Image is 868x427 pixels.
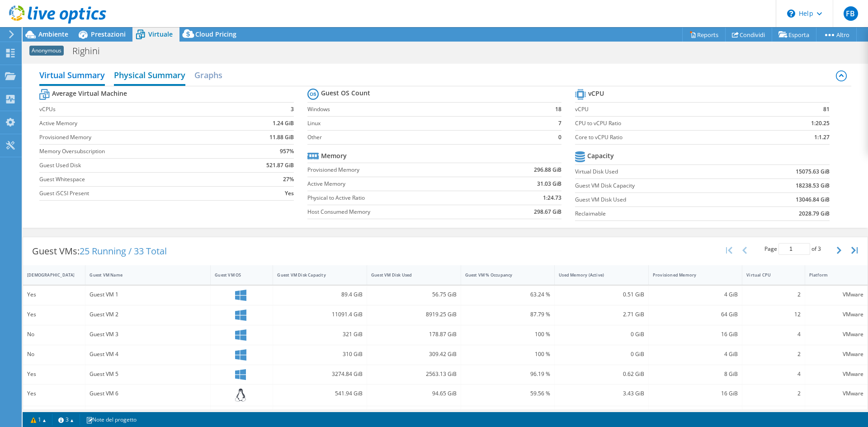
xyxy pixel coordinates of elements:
div: 16 GiB [653,329,738,339]
div: 64 GiB [653,310,738,319]
h1: Righini [68,46,114,56]
div: 89.4 GiB [277,290,363,300]
div: No [27,349,81,359]
div: Platform [809,272,853,278]
a: Reports [682,28,726,42]
div: 59.56 % [465,389,551,399]
div: 8 GiB [653,369,738,379]
b: 1:20.25 [811,119,830,128]
span: Cloud Pricing [195,30,236,38]
label: Other [307,133,538,142]
b: 11.88 GiB [269,133,294,142]
b: 31.03 GiB [537,179,561,188]
h2: Physical Summary [114,66,185,86]
a: 1 [24,414,52,425]
b: 296.88 GiB [534,165,561,174]
div: 2.71 GiB [559,310,644,319]
div: 8919.25 GiB [371,310,457,319]
b: 521.87 GiB [266,161,294,170]
div: 100 % [465,349,551,359]
b: 1:24.73 [543,193,561,202]
label: Active Memory [39,119,233,128]
b: 3 [291,105,294,114]
label: Memory Oversubscription [39,147,233,156]
div: Guest VM Name [90,272,195,278]
div: 4 GiB [653,290,738,300]
label: Guest iSCSI Present [39,189,233,198]
h2: Virtual Summary [39,66,105,86]
label: Active Memory [307,179,488,188]
div: 310 GiB [277,349,363,359]
input: jump to page [778,243,810,255]
span: 3 [818,245,821,253]
span: Ambiente [38,30,68,38]
a: Altro [816,28,857,42]
div: Guest VM 6 [90,389,206,399]
span: Prestazioni [91,30,126,38]
div: 2 [746,290,800,300]
div: Guest VM 1 [90,290,206,300]
b: Guest OS Count [321,89,370,98]
div: VMware [809,349,863,359]
div: Used Memory (Active) [559,272,633,278]
label: Host Consumed Memory [307,207,488,216]
b: Yes [285,189,294,198]
div: Yes [27,389,81,399]
div: 2563.13 GiB [371,369,457,379]
b: 0 [558,133,561,142]
div: Provisioned Memory [653,272,727,278]
span: FB [844,6,858,21]
div: 2 [746,349,800,359]
div: Guest VM % Occupancy [465,272,540,278]
label: vCPU [575,105,763,114]
label: Guest VM Disk Capacity [575,181,741,190]
div: [DEMOGRAPHIC_DATA] [27,272,70,278]
span: Page of [764,243,821,255]
b: 18238.53 GiB [796,181,830,190]
a: 3 [52,414,80,425]
span: Virtuale [148,30,173,38]
b: Capacity [587,151,614,160]
label: CPU to vCPU Ratio [575,119,763,128]
a: Note del progetto [80,414,143,425]
div: 87.79 % [465,310,551,319]
div: 11091.4 GiB [277,310,363,319]
div: Guest VM 4 [90,349,206,359]
div: 0 GiB [559,329,644,339]
a: Condividi [725,28,772,42]
b: 27% [283,175,294,184]
div: 178.87 GiB [371,329,457,339]
div: No [27,329,81,339]
div: Guest VMs: [23,237,176,265]
b: 18 [555,105,561,114]
b: 7 [558,119,561,128]
div: Guest VM 3 [90,329,206,339]
label: Windows [307,105,538,114]
div: VMware [809,369,863,379]
label: vCPUs [39,105,233,114]
div: VMware [809,329,863,339]
div: 56.75 GiB [371,290,457,300]
div: 4 [746,329,800,339]
div: 4 GiB [653,349,738,359]
b: 13046.84 GiB [796,195,830,204]
div: 0.62 GiB [559,369,644,379]
b: 298.67 GiB [534,207,561,216]
h2: Graphs [194,66,222,84]
b: 81 [823,105,830,114]
svg: \n [787,9,795,18]
div: 100 % [465,329,551,339]
label: Provisioned Memory [307,165,488,174]
div: 0 GiB [559,349,644,359]
div: 0.51 GiB [559,290,644,300]
div: Guest VM Disk Capacity [277,272,352,278]
b: 2028.79 GiB [799,209,830,218]
div: 96.19 % [465,369,551,379]
div: 94.65 GiB [371,389,457,399]
b: 957% [280,147,294,156]
div: 16 GiB [653,389,738,399]
b: Average Virtual Machine [52,89,127,98]
div: 309.42 GiB [371,349,457,359]
b: 15075.63 GiB [796,167,830,176]
div: 63.24 % [465,290,551,300]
